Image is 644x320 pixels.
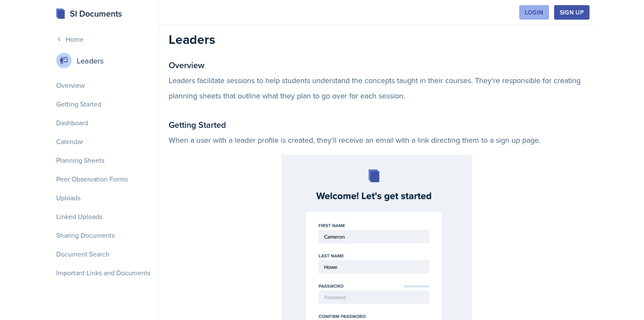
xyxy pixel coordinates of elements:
[56,53,151,68] div: Leaders
[51,264,156,281] div: Important Links and Documents
[519,5,549,20] button: Login
[169,32,584,47] h2: Leaders
[56,227,151,244] a: Sharing Documents
[51,77,156,94] div: Overview
[56,245,151,262] a: Document Search
[51,245,156,262] div: Document Search
[56,95,151,112] a: Getting Started
[51,208,156,225] div: Linked Uploads
[525,9,543,16] div: Login
[56,152,151,169] a: Planning Sheets
[56,170,151,187] a: Peer Observation Forms
[56,189,151,206] a: Uploads
[56,208,151,225] a: Linked Uploads
[56,264,151,281] a: Important Links and Documents
[51,133,156,150] div: Calendar
[51,170,156,187] div: Peer Observation Forms
[169,58,584,73] h2: Overview
[51,95,156,112] div: Getting Started
[169,73,584,104] p: Leaders facilitate sessions to help students understand the concepts taught in their courses. The...
[560,9,584,16] div: Sign Up
[56,133,151,150] a: Calendar
[56,114,151,131] a: Dashboard
[56,34,151,44] a: Home
[169,117,584,133] h2: Getting Started
[554,5,589,20] button: Sign Up
[56,77,151,94] a: Overview
[51,227,156,244] div: Sharing Documents
[51,152,156,169] div: Planning Sheets
[51,114,156,131] div: Dashboard
[169,133,584,148] p: When a user with a leader profile is created, they'll receive an email with a link directing them...
[51,189,156,206] div: Uploads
